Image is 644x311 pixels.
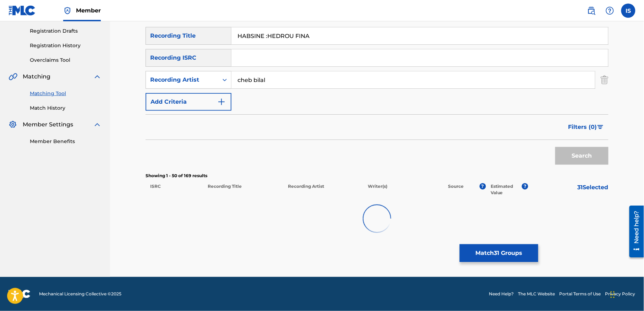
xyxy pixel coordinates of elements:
p: Source [448,183,464,196]
button: Add Criteria [146,93,231,111]
a: Match History [30,104,102,112]
img: Top Rightsholder [63,6,72,15]
a: Registration History [30,42,102,49]
span: Mechanical Licensing Collective © 2025 [39,291,121,297]
img: Matching [9,72,17,81]
img: expand [93,72,102,81]
img: help [606,6,614,15]
img: 9d2ae6d4665cec9f34b9.svg [217,98,226,106]
p: Estimated Value [491,183,522,196]
a: Public Search [584,4,599,18]
img: search [587,6,596,15]
a: Need Help? [489,291,514,297]
a: Portal Terms of Use [560,291,601,297]
span: ? [480,183,486,190]
a: Registration Drafts [30,27,102,35]
form: Search Form [146,27,608,168]
img: logo [9,290,31,298]
button: Filters (0) [564,118,608,136]
div: Help [603,4,617,18]
p: Recording Title [203,183,283,196]
iframe: Resource Center [624,203,644,260]
a: Member Benefits [30,138,102,145]
p: 31 Selected [528,183,608,196]
img: Delete Criterion [601,71,608,89]
img: filter [597,125,604,129]
p: Showing 1 - 50 of 169 results [146,173,608,179]
img: preloader [362,203,392,234]
span: Member [76,6,101,15]
div: Widget de chat [608,277,644,311]
p: ISRC [146,183,203,196]
div: User Menu [621,4,635,18]
span: Member Settings [23,120,73,129]
span: ? [522,183,528,190]
span: Matching [23,72,50,81]
iframe: Chat Widget [608,277,644,311]
div: Glisser [611,284,615,305]
img: expand [93,120,102,129]
img: Member Settings [9,120,17,129]
button: Match31 Groups [460,244,538,262]
p: Recording Artist [283,183,364,196]
img: MLC Logo [9,5,36,16]
p: Writer(s) [363,183,443,196]
a: Privacy Policy [605,291,635,297]
a: Matching Tool [30,90,102,97]
a: Overclaims Tool [30,56,102,64]
span: Filters ( 0 ) [568,123,597,131]
a: The MLC Website [518,291,555,297]
div: Recording Artist [150,76,214,84]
